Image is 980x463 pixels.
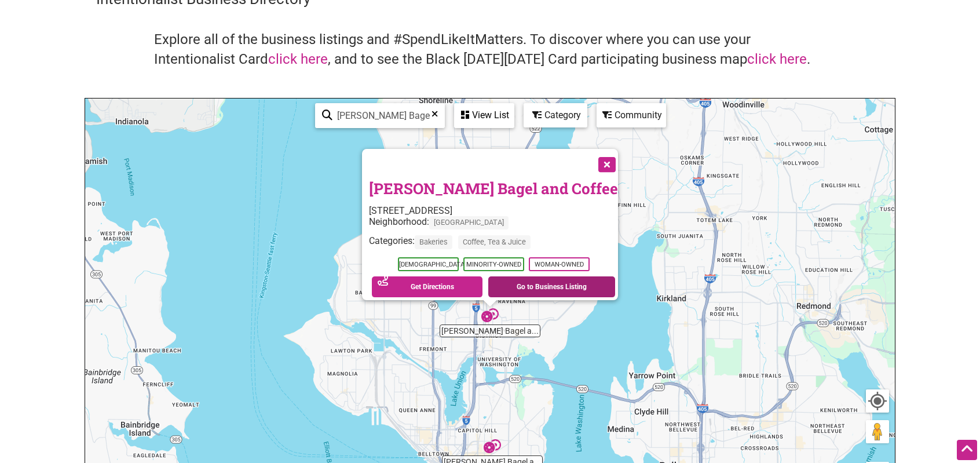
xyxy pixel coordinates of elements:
[429,216,509,229] span: [GEOGRAPHIC_DATA]
[332,104,437,127] input: Type to find and filter...
[597,103,666,127] div: Filter by Community
[488,276,615,297] a: Go to Business Listing
[866,420,889,443] button: Drag Pegman onto the map to open Street View
[747,51,807,67] a: click here
[454,103,514,128] div: See a list of the visible businesses
[866,389,889,413] button: Your Location
[398,257,459,271] span: [DEMOGRAPHIC_DATA]-Owned
[463,257,524,271] span: Minority-Owned
[525,104,586,126] div: Category
[484,438,501,455] div: Westman's Bagel and Coffee
[268,51,328,67] a: click here
[957,440,977,460] div: Scroll Back to Top
[415,236,452,249] span: Bakeries
[369,178,618,198] a: [PERSON_NAME] Bagel and Coffee
[455,104,513,126] div: View List
[369,236,618,255] div: Categories:
[369,216,618,235] div: Neighborhood:
[154,30,826,69] h4: Explore all of the business listings and #SpendLikeItMatters. To discover where you can use your ...
[524,103,587,127] div: Filter by category
[481,307,499,324] div: Westman's Bagel and Coffee
[315,103,445,128] div: Type to search and filter
[458,236,531,249] span: Coffee, Tea & Juice
[369,205,618,216] div: [STREET_ADDRESS]
[372,276,482,297] a: Get Directions
[591,149,620,178] button: Close
[529,257,590,271] span: Woman-Owned
[598,104,665,126] div: Community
